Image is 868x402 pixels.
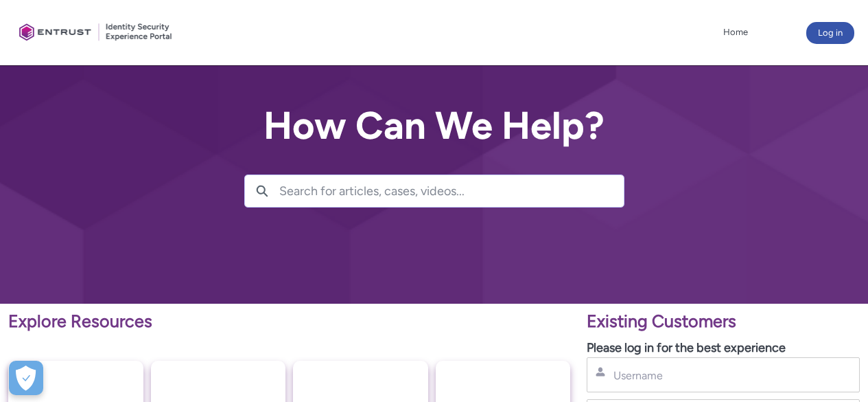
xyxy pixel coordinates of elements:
p: Existing Customers [587,309,860,335]
input: Username [612,368,790,383]
div: Cookie Preferences [9,361,43,395]
input: Search for articles, cases, videos... [279,175,624,207]
a: Home [720,22,751,43]
p: Explore Resources [8,309,570,335]
button: Log in [806,22,854,44]
p: Please log in for the best experience [587,339,860,357]
h2: How Can We Help? [244,104,624,147]
button: Search [245,175,279,207]
button: Open Preferences [9,361,43,395]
